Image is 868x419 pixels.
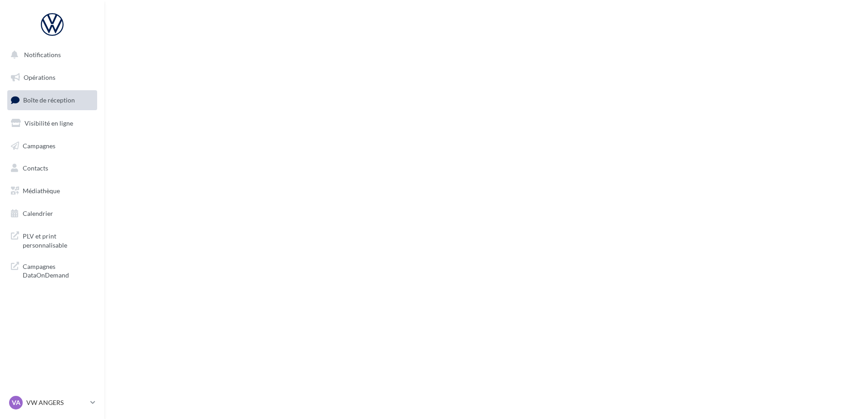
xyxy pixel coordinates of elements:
[23,141,55,149] span: Campagnes
[5,68,99,87] a: Opérations
[5,90,99,110] a: Boîte de réception
[5,181,99,200] a: Médiathèque
[23,164,48,172] span: Contacts
[25,119,73,127] span: Visibilité en ligne
[5,159,99,178] a: Contacts
[5,204,99,223] a: Calendrier
[23,209,53,217] span: Calendrier
[23,187,60,195] span: Médiathèque
[24,51,61,58] span: Notifications
[24,73,55,81] span: Opérations
[5,45,95,64] button: Notifications
[26,398,87,407] p: VW ANGERS
[23,230,94,249] span: PLV et print personnalisable
[23,96,75,104] span: Boîte de réception
[12,398,20,407] span: VA
[23,260,94,280] span: Campagnes DataOnDemand
[7,394,97,411] a: VA VW ANGERS
[5,257,99,283] a: Campagnes DataOnDemand
[5,226,99,253] a: PLV et print personnalisable
[5,114,99,133] a: Visibilité en ligne
[5,136,99,156] a: Campagnes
